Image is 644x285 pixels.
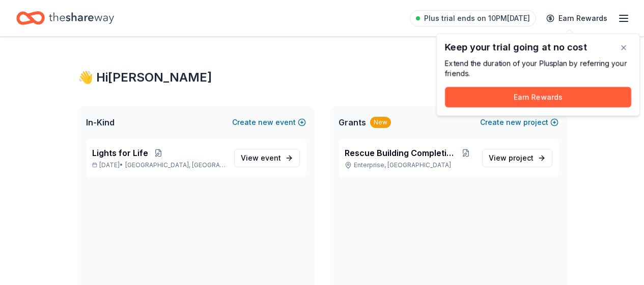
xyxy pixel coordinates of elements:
[445,87,631,108] button: Earn Rewards
[345,147,458,159] span: Rescue Building Completion Project
[86,116,115,128] span: In-Kind
[345,161,474,169] p: Enterprise, [GEOGRAPHIC_DATA]
[241,152,281,164] span: View
[540,9,613,28] a: Earn Rewards
[445,59,631,79] div: Extend the duration of your Plus plan by referring your friends.
[92,161,226,169] p: [DATE] •
[234,149,300,167] a: View event
[125,161,226,169] span: [GEOGRAPHIC_DATA], [GEOGRAPHIC_DATA]
[509,153,534,162] span: project
[482,149,552,167] a: View project
[261,153,281,162] span: event
[480,116,558,128] button: Createnewproject
[424,12,530,24] span: Plus trial ends on 10PM[DATE]
[489,152,534,164] span: View
[92,147,148,159] span: Lights for Life
[370,117,391,128] div: New
[258,116,273,128] span: new
[232,116,306,128] button: Createnewevent
[410,10,536,27] a: Plus trial ends on 10PM[DATE]
[445,42,631,53] div: Keep your trial going at no cost
[78,69,567,86] div: 👋 Hi [PERSON_NAME]
[339,116,366,128] span: Grants
[16,6,114,30] a: Home
[506,116,521,128] span: new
